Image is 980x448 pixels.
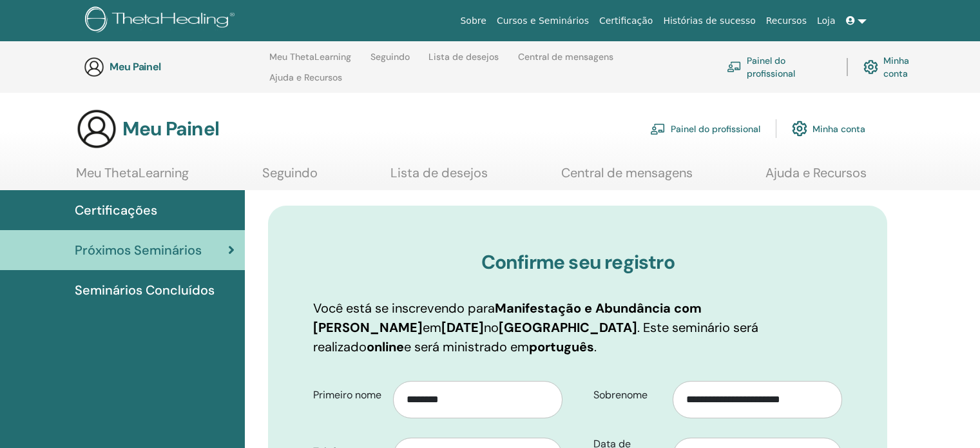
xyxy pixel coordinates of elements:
font: Loja [817,15,836,26]
a: Painel do profissional [650,114,760,142]
font: Painel do profissional [747,55,795,79]
font: Central de mensagens [518,51,613,63]
a: Painel do profissional [727,53,831,81]
a: Central de mensagens [518,52,613,72]
a: Ajuda e Recursos [269,72,342,93]
font: Recursos [766,15,807,26]
font: Sobre [460,15,486,26]
font: Minha conta [812,123,865,135]
a: Certificação [594,9,658,33]
font: Sobrenome [593,388,648,402]
font: Meu ThetaLearning [76,164,189,181]
img: cog.svg [792,117,807,139]
font: Certificação [599,15,653,26]
font: português [529,338,594,355]
img: cog.svg [863,57,878,77]
font: Minha conta [883,55,909,79]
font: [GEOGRAPHIC_DATA] [499,319,637,336]
a: Ajuda e Recursos [765,165,867,190]
font: Primeiro nome [313,388,381,402]
font: Meu ThetaLearning [269,51,351,63]
a: Sobre [455,9,491,33]
font: Próximos Seminários [75,242,202,258]
font: [DATE] [441,319,484,336]
a: Minha conta [792,114,865,142]
a: Meu ThetaLearning [269,52,351,72]
a: Meu ThetaLearning [76,165,189,190]
font: Cursos e Seminários [497,15,589,26]
img: chalkboard-teacher.svg [727,61,742,72]
font: Certificações [75,202,157,219]
font: Confirme seu registro [481,249,675,275]
font: Ajuda e Recursos [269,72,342,83]
a: Seguindo [370,52,410,72]
font: Histórias de sucesso [663,15,755,26]
a: Recursos [761,9,812,33]
font: e será ministrado em [404,338,529,355]
font: Você está se inscrevendo para [313,300,495,317]
a: Minha conta [863,53,933,81]
a: Loja [812,9,841,33]
font: Meu Painel [110,60,161,73]
font: . [594,338,597,355]
font: no [484,319,499,336]
font: Painel do profissional [671,123,760,135]
img: logo.png [85,6,239,35]
a: Lista de desejos [428,52,499,72]
font: Manifestação e Abundância com [PERSON_NAME] [313,300,702,336]
a: Histórias de sucesso [658,9,760,33]
img: generic-user-icon.jpg [84,57,104,77]
a: Seguindo [262,165,318,190]
font: online [367,338,404,355]
font: Ajuda e Recursos [765,164,867,181]
font: Lista de desejos [428,51,499,63]
a: Lista de desejos [390,165,488,190]
font: . Este seminário será realizado [313,319,758,355]
a: Central de mensagens [561,165,693,190]
font: Lista de desejos [390,164,488,181]
font: Central de mensagens [561,164,693,181]
font: Seminários Concluídos [75,282,215,298]
img: generic-user-icon.jpg [76,108,117,150]
font: Seguindo [370,51,410,63]
font: Seguindo [262,164,318,181]
font: Meu Painel [122,116,219,141]
img: chalkboard-teacher.svg [650,123,666,135]
a: Cursos e Seminários [492,9,594,33]
font: em [423,319,441,336]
